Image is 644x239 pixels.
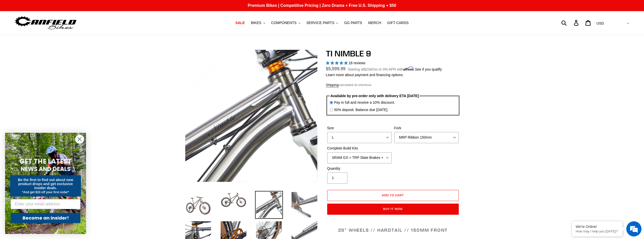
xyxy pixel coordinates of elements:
span: SALE [235,21,245,25]
button: BIKES [248,19,267,26]
label: Quantity [327,166,392,171]
span: 4.89 stars [326,61,349,65]
a: Shipping [326,83,339,87]
a: SALE [233,19,247,26]
label: 50% deposit. Balance due [DATE]. [334,107,388,113]
img: Load image into Gallery viewer, TI NIMBLE 9 [184,191,212,219]
label: Fork [394,125,459,131]
span: $5,599.99 [326,66,346,71]
label: Size [327,125,392,131]
span: $234 [364,67,372,71]
img: Load image into Gallery viewer, TI NIMBLE 9 [220,191,247,209]
span: 18 reviews [348,61,365,65]
button: Add to cart [327,190,459,201]
span: BIKES [251,21,261,25]
span: GET THE LATEST [19,157,72,166]
a: MERCH [366,19,384,26]
span: Be the first to find out about new product drops and get exclusive insider deals. [18,178,73,190]
a: Learn more about payment and financing options [326,73,403,77]
div: Navigation go back [6,28,13,35]
button: Become an Insider! [11,213,80,223]
div: Minimize live chat window [83,3,95,15]
span: NEWS AND DEALS [21,165,71,173]
legend: Available by pre-order only with delivery ETA [DATE] [330,93,420,99]
label: Complete Build Kits [327,146,392,151]
span: GG PARTS [344,21,362,25]
span: *And get $10 off your first order* [22,190,69,194]
span: COMPONENTS [271,21,297,25]
label: Pay in full and receive a 10% discount. [334,100,395,105]
button: COMPONENTS [269,19,303,26]
h1: TI NIMBLE 9 [326,49,460,58]
span: Affirm [403,67,414,71]
input: Search [564,17,577,28]
span: 29" WHEELS // HARDTAIL // 150MM FRONT [338,227,448,233]
img: d_696896380_company_1647369064580_696896380 [16,25,29,38]
button: SERVICE PARTS [304,19,341,26]
div: calculated at checkout. [326,82,460,88]
div: Chat with us now [34,28,93,35]
p: How may I help you today? [576,229,619,233]
span: We're online! [29,64,70,115]
button: Buy it now [327,204,459,215]
span: Add to cart [382,193,404,197]
input: Enter your email address [11,199,80,209]
p: Starting at /mo or 0% APR with . [348,66,442,72]
textarea: Type your message and hit 'Enter' [3,138,96,156]
div: We're Online! [576,225,619,229]
a: GIFT CARDS [385,19,411,26]
button: Close dialog [75,135,84,144]
img: Load image into Gallery viewer, TI NIMBLE 9 [290,191,318,219]
a: GG PARTS [342,19,365,26]
img: Canfield Bikes [14,15,77,31]
img: Load image into Gallery viewer, TI NIMBLE 9 [255,191,283,219]
a: See if you qualify - Learn more about Affirm Financing (opens in modal) [415,67,442,71]
span: MERCH [368,21,381,25]
span: GIFT CARDS [387,21,409,25]
span: SERVICE PARTS [306,21,334,25]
